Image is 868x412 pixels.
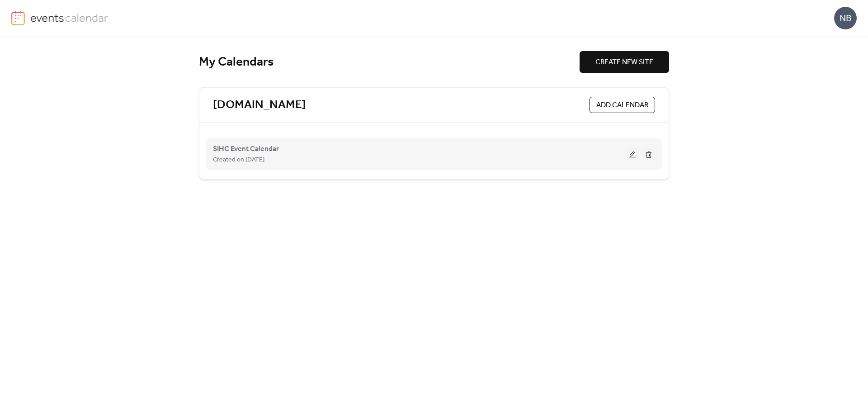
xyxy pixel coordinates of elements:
div: NB [834,7,857,29]
a: SIHC Event Calendar [213,147,279,152]
img: logo [11,11,25,25]
span: CREATE NEW SITE [595,57,653,68]
a: [DOMAIN_NAME] [213,98,306,113]
span: SIHC Event Calendar [213,144,279,155]
span: Created on [DATE] [213,155,264,166]
span: ADD CALENDAR [596,100,648,111]
img: logo-type [30,11,108,24]
button: CREATE NEW SITE [580,51,669,73]
button: ADD CALENDAR [590,97,655,113]
div: My Calendars [199,54,580,70]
